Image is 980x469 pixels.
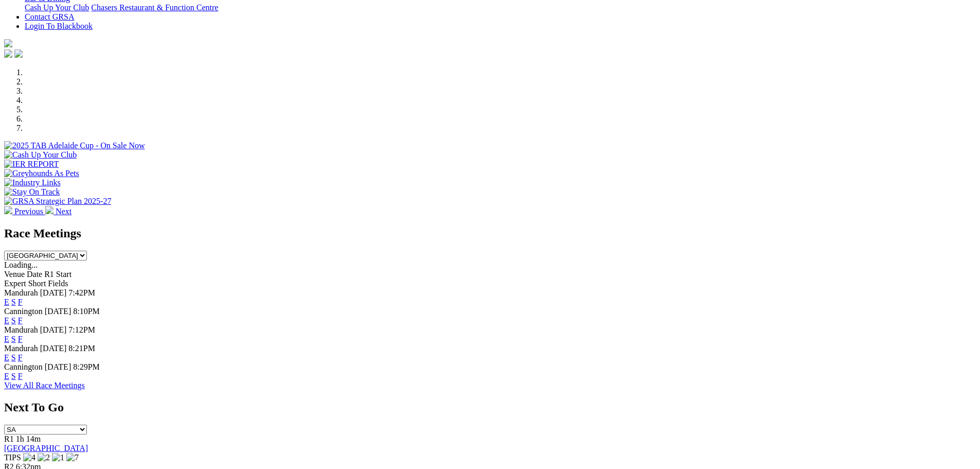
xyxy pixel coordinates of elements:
div: Bar & Dining [25,3,976,12]
span: Cannington [4,307,43,316]
img: GRSA Strategic Plan 2025-27 [4,197,111,206]
span: Date [27,270,42,279]
span: Previous [14,207,43,216]
img: Cash Up Your Club [4,150,77,160]
span: 8:10PM [73,307,100,316]
span: Fields [48,279,68,288]
img: Stay On Track [4,187,60,197]
span: [DATE] [40,288,67,297]
span: TIPS [4,453,21,462]
img: chevron-left-pager-white.svg [4,206,12,214]
a: Login To Blackbook [25,22,93,30]
img: logo-grsa-white.png [4,39,12,47]
img: 7 [66,453,79,462]
img: Greyhounds As Pets [4,169,79,178]
a: S [11,298,16,306]
img: 4 [23,453,35,462]
a: Cash Up Your Club [25,3,89,12]
span: Mandurah [4,325,38,334]
img: 2 [38,453,50,462]
a: E [4,353,9,362]
span: 7:12PM [68,325,95,334]
span: 7:42PM [68,288,95,297]
span: Next [56,207,72,216]
a: F [18,372,23,380]
span: 8:21PM [68,344,95,353]
span: Expert [4,279,26,288]
a: S [11,353,16,362]
a: F [18,316,23,325]
a: F [18,335,23,343]
a: Previous [4,207,45,216]
span: Venue [4,270,25,279]
span: [DATE] [45,362,72,371]
img: facebook.svg [4,49,12,58]
img: Industry Links [4,178,61,187]
span: Short [28,279,46,288]
a: S [11,316,16,325]
img: chevron-right-pager-white.svg [45,206,54,214]
h2: Race Meetings [4,227,976,240]
a: F [18,353,23,362]
a: E [4,335,9,343]
a: F [18,298,23,306]
span: R1 Start [44,270,72,279]
a: E [4,372,9,380]
a: Contact GRSA [25,12,74,21]
img: 2025 TAB Adelaide Cup - On Sale Now [4,141,145,150]
a: S [11,372,16,380]
span: 1h 14m [16,435,41,443]
span: [DATE] [40,344,67,353]
span: [DATE] [40,325,67,334]
span: [DATE] [45,307,72,316]
h2: Next To Go [4,401,976,414]
img: twitter.svg [14,49,23,58]
span: Mandurah [4,344,38,353]
span: Mandurah [4,288,38,297]
a: [GEOGRAPHIC_DATA] [4,444,88,453]
span: Cannington [4,362,43,371]
a: E [4,316,9,325]
img: 1 [52,453,64,462]
span: Loading... [4,260,38,269]
img: IER REPORT [4,160,59,169]
a: Next [45,207,72,216]
a: View All Race Meetings [4,381,85,390]
span: 8:29PM [73,362,100,371]
a: E [4,298,9,306]
span: R1 [4,435,14,443]
a: S [11,335,16,343]
a: Chasers Restaurant & Function Centre [91,3,218,12]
